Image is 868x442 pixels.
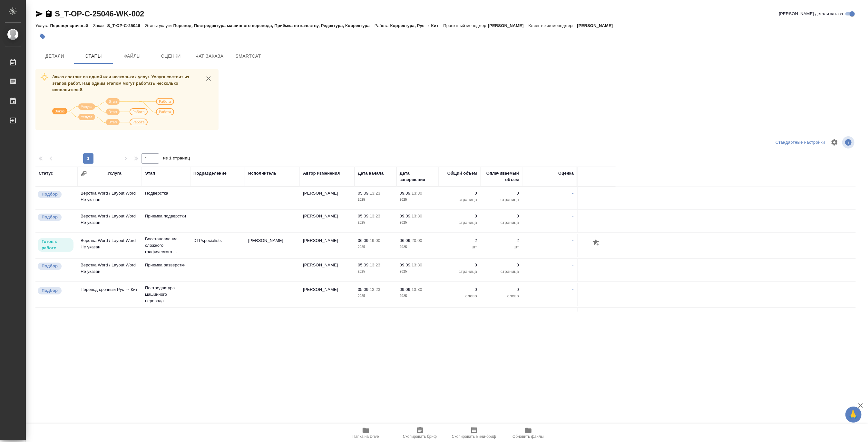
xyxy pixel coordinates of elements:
button: close [204,74,213,83]
p: 0 [483,213,519,219]
p: Восстановление сложного графического ... [145,236,187,255]
p: Подбор [42,287,58,294]
p: 2025 [400,244,435,250]
div: split button [774,138,827,148]
p: 2025 [358,293,393,299]
span: Настроить таблицу [827,135,842,150]
a: S_T-OP-C-25046-WK-002 [55,9,144,18]
button: Добавить тэг [35,29,50,43]
p: 0 [442,190,477,197]
a: - [572,263,574,267]
p: шт [442,244,477,250]
div: Автор изменения [303,170,340,177]
p: шт [483,244,519,250]
span: 🙏 [848,408,859,421]
p: 2025 [400,219,435,226]
p: 13:30 [412,214,422,218]
p: Клиентские менеджеры [529,23,577,28]
p: 0 [442,262,477,268]
p: 0 [483,262,519,268]
span: из 1 страниц [163,154,190,164]
span: Файлы [117,52,148,60]
p: 2025 [358,244,393,250]
div: Статус [39,170,53,177]
p: 2025 [358,268,393,275]
p: 09.09, [400,214,412,218]
p: 13:23 [370,214,380,218]
td: Верстка Word / Layout Word Не указан [77,210,142,232]
p: 13:30 [412,191,422,196]
p: Постредактура машинного перевода [145,285,187,304]
p: страница [483,268,519,275]
p: Подбор [42,214,58,220]
p: Подбор [42,191,58,197]
p: Приемка разверстки [145,262,187,268]
p: 2 [442,237,477,244]
td: Верстка Word / Layout Word Не указан [77,259,142,281]
span: Посмотреть информацию [842,136,856,149]
p: 0 [442,311,477,317]
p: Проектный менеджер [443,23,488,28]
a: - [572,238,574,243]
td: [PERSON_NAME] [300,259,355,281]
p: 2025 [400,293,435,299]
div: Дата начала [358,170,384,177]
p: страница [483,197,519,203]
p: слово [442,293,477,299]
td: [PERSON_NAME] [245,234,300,257]
div: Услуга [107,170,121,177]
p: Корректура, Рус → Кит [390,23,444,28]
p: 13:30 [412,287,422,292]
button: Добавить оценку [591,237,602,248]
p: 2 [483,237,519,244]
p: Подбор [42,263,58,269]
p: 20:00 [412,238,422,243]
td: [PERSON_NAME] [300,283,355,306]
p: 05.09, [358,263,370,267]
a: - [572,191,574,196]
p: 0 [483,311,519,317]
button: Скопировать ссылку [45,10,53,18]
button: Сгруппировать [81,170,87,177]
p: 06.09, [358,238,370,243]
p: 0 [483,190,519,197]
td: Перевод срочный Рус → Кит [77,308,142,330]
p: 09.09, [400,191,412,196]
p: 2025 [400,268,435,275]
p: 19:00 [370,238,380,243]
div: Общий объем [447,170,477,177]
p: Работа [375,23,390,28]
a: - [572,214,574,218]
p: Редактура [145,311,187,317]
p: 2025 [358,197,393,203]
p: 13:23 [370,263,380,267]
p: [PERSON_NAME] [577,23,618,28]
p: 13:30 [412,263,422,267]
div: Этап [145,170,155,177]
p: 09.09, [400,287,412,292]
p: Услуга [35,23,50,28]
p: 06.09, [400,238,412,243]
p: страница [483,219,519,226]
p: 05.09, [358,214,370,218]
td: [PERSON_NAME] [300,210,355,232]
p: страница [442,219,477,226]
p: Перевод срочный [50,23,93,28]
div: Подразделение [193,170,227,177]
td: Верстка Word / Layout Word Не указан [77,187,142,209]
td: [PERSON_NAME] [300,308,355,330]
span: Заказ состоит из одной или нескольких услуг. Услуга состоит из этапов работ. Над одним этапом мог... [52,74,189,92]
p: 05.09, [358,287,370,292]
p: 0 [442,286,477,293]
span: Чат заказа [194,52,225,60]
button: 🙏 [845,407,862,423]
p: Перевод, Постредактура машинного перевода, Приёмка по качеству, Редактура, Корректура [173,23,375,28]
td: [PERSON_NAME] [300,187,355,209]
td: Верстка Word / Layout Word Не указан [77,234,142,257]
span: SmartCat [233,52,264,60]
p: [PERSON_NAME] [488,23,529,28]
button: Скопировать ссылку для ЯМессенджера [35,10,43,18]
p: страница [442,268,477,275]
td: Перевод срочный Рус → Кит [77,283,142,306]
span: [PERSON_NAME] детали заказа [779,11,843,17]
